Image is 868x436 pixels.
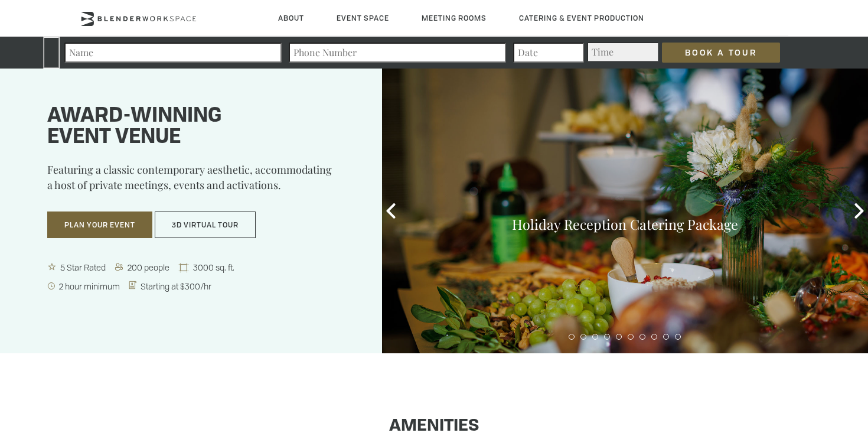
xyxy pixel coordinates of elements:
[125,262,173,273] span: 200 people
[57,281,123,292] span: 2 hour minimum
[512,215,738,233] a: Holiday Reception Catering Package
[47,162,353,201] p: Featuring a classic contemporary aesthetic, accommodating a host of private meetings, events and ...
[513,43,584,63] input: Date
[155,212,256,239] button: 3D Virtual Tour
[138,281,215,292] span: Starting at $300/hr
[58,262,109,273] span: 5 Star Rated
[191,262,238,273] span: 3000 sq. ft.
[47,106,353,148] h1: Award-winning event venue
[80,417,788,436] h1: Amenities
[47,212,152,239] button: Plan Your Event
[64,43,282,63] input: Name
[289,43,506,63] input: Phone Number
[662,43,780,63] input: Book a Tour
